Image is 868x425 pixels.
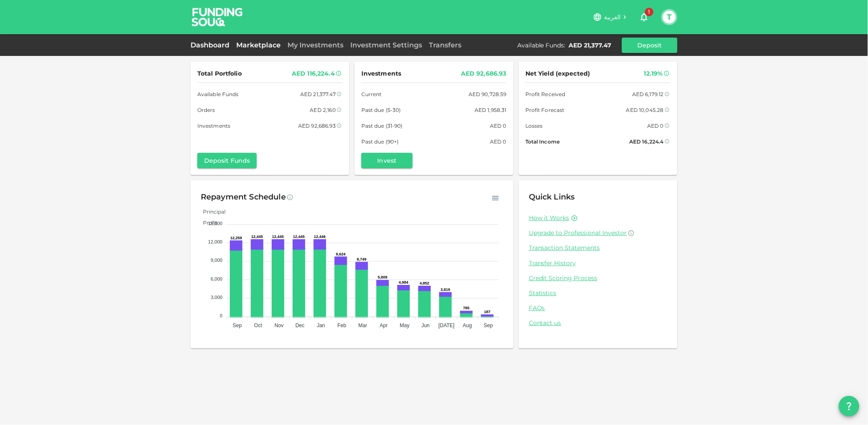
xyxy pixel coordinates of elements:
[358,322,367,328] tspan: Mar
[439,322,455,328] tspan: [DATE]
[284,41,347,49] a: My Investments
[337,322,346,328] tspan: Feb
[361,90,382,99] span: Current
[529,214,569,222] a: How it Works
[211,276,223,281] tspan: 6,000
[208,221,223,226] tspan: 15,000
[517,41,566,50] div: Available Funds :
[220,313,223,318] tspan: 0
[208,240,223,245] tspan: 12,000
[197,68,242,79] span: Total Portfolio
[569,41,612,50] div: AED 21,377.47
[361,137,399,146] span: Past due (90+)
[275,322,284,328] tspan: Nov
[196,220,217,226] span: Profit
[529,192,575,202] span: Quick Links
[525,68,590,79] span: Net Yield (expected)
[361,153,413,168] button: Invest
[525,137,560,146] span: Total Income
[525,106,565,114] span: Profit Forecast
[310,106,336,114] div: AED 2,160
[233,41,284,49] a: Marketplace
[211,258,223,263] tspan: 9,000
[197,153,257,168] button: Deposit Funds
[604,13,621,21] span: العربية
[361,68,401,79] span: Investments
[463,322,472,328] tspan: Aug
[254,322,262,328] tspan: Oct
[636,9,653,26] button: 1
[529,229,667,237] a: Upgrade to Professional Investor
[490,137,507,146] div: AED 0
[647,121,664,130] div: AED 0
[292,68,335,79] div: AED 116,224.4
[201,191,286,204] div: Repayment Schedule
[663,11,676,23] button: T
[629,137,664,146] div: AED 16,224.4
[622,38,677,53] button: Deposit
[422,322,430,328] tspan: Jun
[196,208,226,215] span: Principal
[529,259,667,267] a: Transfer History
[380,322,388,328] tspan: Apr
[211,295,223,300] tspan: 3,000
[529,229,627,237] span: Upgrade to Professional Investor
[361,106,401,114] span: Past due (5-30)
[525,90,566,99] span: Profit Received
[298,121,336,130] div: AED 92,686.93
[469,90,507,99] div: AED 90,728.59
[197,106,215,114] span: Orders
[361,121,403,130] span: Past due (31-90)
[529,319,667,327] a: Contact us
[529,304,667,312] a: FAQs
[490,121,507,130] div: AED 0
[475,106,507,114] div: AED 1,958.31
[233,322,242,328] tspan: Sep
[839,396,859,416] button: question
[191,41,233,49] a: Dashboard
[197,90,239,99] span: Available Funds
[529,274,667,282] a: Credit Scoring Process
[400,322,410,328] tspan: May
[461,68,507,79] div: AED 92,686.93
[645,8,654,16] span: 1
[317,322,325,328] tspan: Jan
[347,41,425,49] a: Investment Settings
[626,106,664,114] div: AED 10,045.28
[529,289,667,297] a: Statistics
[300,90,336,99] div: AED 21,377.47
[644,68,663,79] div: 12.19%
[529,244,667,252] a: Transaction Statements
[425,41,465,49] a: Transfers
[525,121,543,130] span: Losses
[296,322,305,328] tspan: Dec
[484,322,493,328] tspan: Sep
[632,90,664,99] div: AED 6,179.12
[197,121,230,130] span: Investments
